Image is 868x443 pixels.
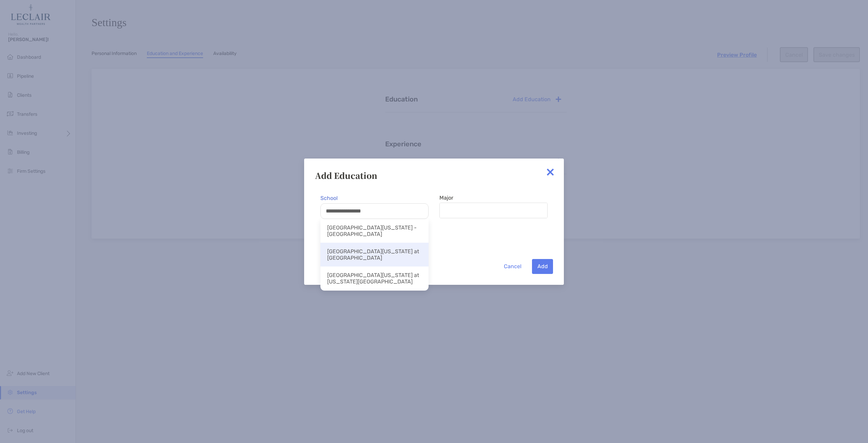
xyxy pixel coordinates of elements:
[320,243,429,266] li: [GEOGRAPHIC_DATA][US_STATE] at [GEOGRAPHIC_DATA]
[320,195,429,201] label: School
[320,219,429,243] li: [GEOGRAPHIC_DATA][US_STATE] - [GEOGRAPHIC_DATA]
[315,169,553,181] div: Add Education
[544,165,557,179] img: close modal icon
[498,259,527,274] button: Cancel
[439,195,453,201] label: Major
[320,266,429,290] li: [GEOGRAPHIC_DATA][US_STATE] at [US_STATE][GEOGRAPHIC_DATA]
[532,259,553,274] button: Add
